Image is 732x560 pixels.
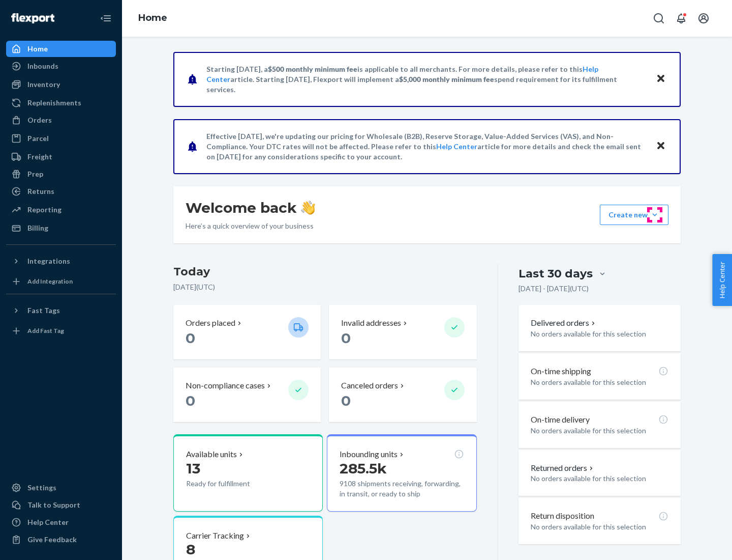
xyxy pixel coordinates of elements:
[186,317,235,329] p: Orders placed
[6,166,116,182] a: Prep
[6,497,116,513] a: Talk to Support
[27,169,43,179] div: Prep
[11,13,54,23] img: Flexport logo
[518,266,593,282] div: Last 30 days
[27,44,48,54] div: Home
[329,305,476,359] button: Invalid addresses 0
[206,64,646,95] p: Starting [DATE], a is applicable to all merchants. For more details, please refer to this article...
[531,473,668,484] p: No orders available for this selection
[649,8,669,29] button: Open Search Box
[341,317,401,329] p: Invalid addresses
[6,273,116,290] a: Add Integration
[186,221,315,231] p: Here’s a quick overview of your business
[6,95,116,111] a: Replenishments
[341,329,351,347] span: 0
[531,522,668,532] p: No orders available for this selection
[654,72,667,87] button: Close
[27,483,56,493] div: Settings
[600,205,668,225] button: Create new
[173,434,323,512] button: Available units13Ready for fulfillment
[6,130,116,147] a: Parcel
[268,65,357,73] span: $500 monthly minimum fee
[27,256,70,266] div: Integrations
[6,480,116,496] a: Settings
[329,368,476,422] button: Canceled orders 0
[186,329,195,347] span: 0
[173,305,321,359] button: Orders placed 0
[27,277,73,286] div: Add Integration
[206,131,646,162] p: Effective [DATE], we're updating our pricing for Wholesale (B2B), Reserve Storage, Value-Added Se...
[27,223,48,233] div: Billing
[531,510,594,522] p: Return disposition
[27,186,54,197] div: Returns
[138,12,167,23] a: Home
[27,115,52,125] div: Orders
[340,449,398,460] p: Inbounding units
[186,449,237,460] p: Available units
[27,152,52,162] div: Freight
[531,426,668,436] p: No orders available for this selection
[712,254,732,306] button: Help Center
[399,75,494,83] span: $5,000 monthly minimum fee
[186,380,265,391] p: Non-compliance cases
[6,58,116,74] a: Inbounds
[531,377,668,387] p: No orders available for this selection
[436,142,477,151] a: Help Center
[27,535,77,545] div: Give Feedback
[341,380,398,391] p: Canceled orders
[693,8,714,29] button: Open account menu
[27,326,64,335] div: Add Fast Tag
[27,517,69,527] div: Help Center
[186,199,315,217] h1: Welcome back
[27,79,60,90] div: Inventory
[6,323,116,339] a: Add Fast Tag
[6,253,116,269] button: Integrations
[6,112,116,128] a: Orders
[531,414,590,426] p: On-time delivery
[186,541,195,558] span: 8
[6,41,116,57] a: Home
[531,366,591,377] p: On-time shipping
[173,282,477,292] p: [DATE] ( UTC )
[518,284,589,294] p: [DATE] - [DATE] ( UTC )
[186,460,200,477] span: 13
[6,183,116,200] a: Returns
[27,61,58,71] div: Inbounds
[531,462,595,474] button: Returned orders
[96,8,116,29] button: Close Navigation
[173,368,321,422] button: Non-compliance cases 0
[6,302,116,319] button: Fast Tags
[531,317,597,329] button: Delivered orders
[340,460,387,477] span: 285.5k
[6,76,116,93] a: Inventory
[6,531,116,548] button: Give Feedback
[341,392,351,409] span: 0
[27,305,60,316] div: Fast Tags
[654,139,667,154] button: Close
[130,4,175,33] ol: breadcrumbs
[186,530,244,542] p: Carrier Tracking
[6,202,116,218] a: Reporting
[301,201,315,215] img: hand-wave emoji
[27,98,81,108] div: Replenishments
[327,434,476,512] button: Inbounding units285.5k9108 shipments receiving, forwarding, in transit, or ready to ship
[173,264,477,280] h3: Today
[27,205,62,215] div: Reporting
[27,500,80,510] div: Talk to Support
[6,149,116,165] a: Freight
[531,329,668,339] p: No orders available for this selection
[340,479,464,499] p: 9108 shipments receiving, forwarding, in transit, or ready to ship
[27,133,49,144] div: Parcel
[6,220,116,236] a: Billing
[6,514,116,530] a: Help Center
[671,8,691,29] button: Open notifications
[186,392,195,409] span: 0
[186,479,280,489] p: Ready for fulfillment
